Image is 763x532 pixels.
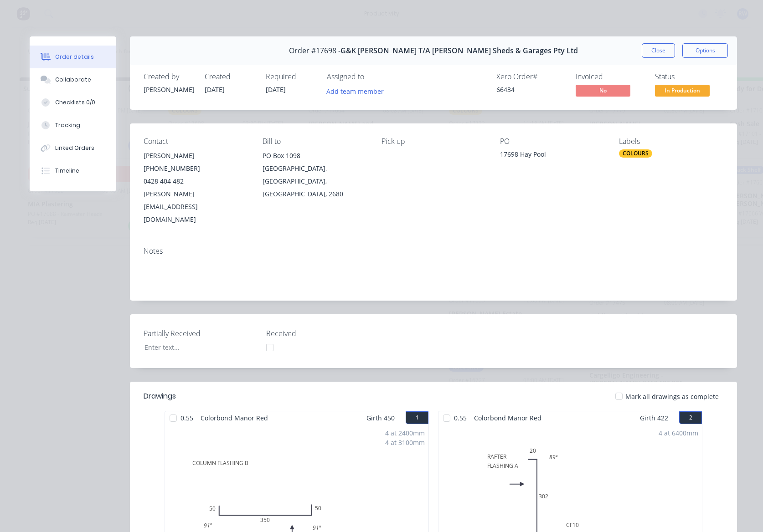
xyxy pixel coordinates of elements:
[263,137,367,146] div: Bill to
[177,411,197,425] span: 0.55
[144,328,258,339] label: Partially Received
[144,72,194,81] div: Created by
[327,72,418,81] div: Assigned to
[655,72,723,81] div: Status
[682,43,728,58] button: Options
[144,391,176,402] div: Drawings
[576,72,644,81] div: Invoiced
[30,68,116,91] button: Collaborate
[197,411,272,425] span: Colorbond Manor Red
[659,428,698,438] div: 4 at 6400mm
[381,137,486,146] div: Pick up
[385,428,425,438] div: 4 at 2400mm
[655,85,710,96] span: In Production
[144,188,248,226] div: [PERSON_NAME][EMAIL_ADDRESS][DOMAIN_NAME]
[500,137,604,146] div: PO
[55,167,79,175] div: Timeline
[385,438,425,447] div: 4 at 3100mm
[406,411,428,424] button: 1
[263,162,367,200] div: [GEOGRAPHIC_DATA], [GEOGRAPHIC_DATA], [GEOGRAPHIC_DATA], 2680
[144,162,248,175] div: [PHONE_NUMBER]
[496,72,565,81] div: Xero Order #
[470,411,545,425] span: Colorbond Manor Red
[366,411,395,425] span: Girth 450
[619,149,652,158] div: COLOURS
[266,85,286,94] span: [DATE]
[55,76,91,84] div: Collaborate
[144,149,248,226] div: [PERSON_NAME][PHONE_NUMBER]0428 404 482[PERSON_NAME][EMAIL_ADDRESS][DOMAIN_NAME]
[679,411,702,424] button: 2
[30,46,116,68] button: Order details
[640,411,668,425] span: Girth 422
[30,137,116,159] button: Linked Orders
[625,392,719,401] span: Mark all drawings as complete
[496,85,565,94] div: 66434
[55,121,80,129] div: Tracking
[263,149,367,200] div: PO Box 1098[GEOGRAPHIC_DATA], [GEOGRAPHIC_DATA], [GEOGRAPHIC_DATA], 2680
[655,85,710,98] button: In Production
[340,46,578,55] span: G&K [PERSON_NAME] T/A [PERSON_NAME] Sheds & Garages Pty Ltd
[205,72,255,81] div: Created
[322,85,389,97] button: Add team member
[450,411,470,425] span: 0.55
[144,85,194,94] div: [PERSON_NAME]
[263,149,367,162] div: PO Box 1098
[144,149,248,162] div: [PERSON_NAME]
[266,328,380,339] label: Received
[205,85,225,94] span: [DATE]
[576,85,630,96] span: No
[144,137,248,146] div: Contact
[55,144,94,152] div: Linked Orders
[642,43,675,58] button: Close
[289,46,340,55] span: Order #17698 -
[619,137,723,146] div: Labels
[144,247,723,256] div: Notes
[30,91,116,114] button: Checklists 0/0
[30,114,116,137] button: Tracking
[55,53,94,61] div: Order details
[55,98,95,107] div: Checklists 0/0
[30,159,116,182] button: Timeline
[144,175,248,188] div: 0428 404 482
[327,85,389,97] button: Add team member
[266,72,316,81] div: Required
[500,149,604,162] div: 17698 Hay Pool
